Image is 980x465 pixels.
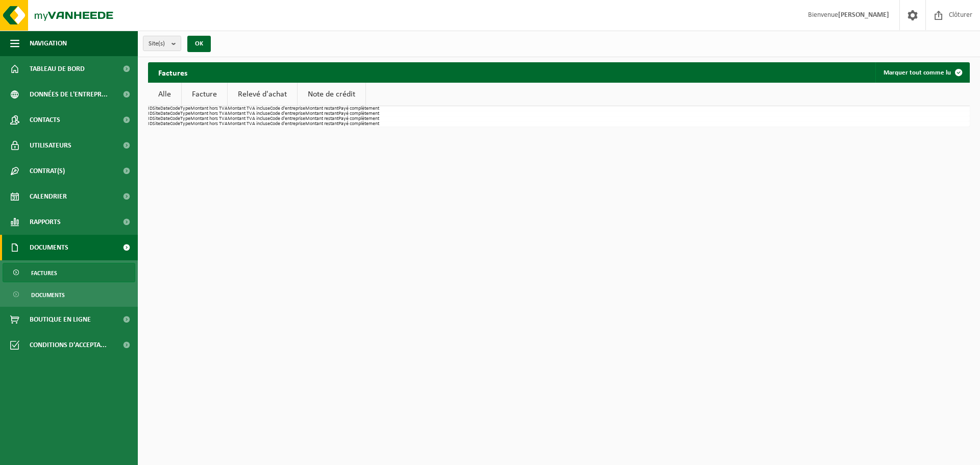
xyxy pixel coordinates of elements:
[305,116,338,121] th: Montant restant
[180,121,190,127] th: Type
[180,111,190,116] th: Type
[30,209,61,235] span: Rapports
[270,121,305,127] th: Code d'entreprise
[160,116,170,121] th: Date
[153,111,160,116] th: Site
[148,62,198,82] h2: Factures
[148,121,153,127] th: ID
[338,116,379,121] th: Payé complètement
[30,307,91,332] span: Boutique en ligne
[338,111,379,116] th: Payé complètement
[338,106,379,111] th: Payé complètement
[875,62,969,83] button: Marquer tout comme lu
[187,36,211,52] button: OK
[170,121,180,127] th: Code
[170,111,180,116] th: Code
[228,83,297,106] a: Relevé d'achat
[30,82,108,107] span: Données de l'entrepr...
[148,106,153,111] th: ID
[180,106,190,111] th: Type
[190,116,228,121] th: Montant hors TVA
[305,121,338,127] th: Montant restant
[30,235,68,260] span: Documents
[31,285,65,305] span: Documents
[160,121,170,127] th: Date
[180,116,190,121] th: Type
[3,263,135,282] a: Factures
[153,106,160,111] th: Site
[3,285,135,304] a: Documents
[149,36,167,52] span: Site(s)
[31,263,57,283] span: Factures
[190,106,228,111] th: Montant hors TVA
[190,111,228,116] th: Montant hors TVA
[143,36,181,51] button: Site(s)
[30,31,67,56] span: Navigation
[228,111,270,116] th: Montant TVA incluse
[30,332,107,358] span: Conditions d'accepta...
[30,158,65,184] span: Contrat(s)
[270,116,305,121] th: Code d'entreprise
[170,116,180,121] th: Code
[30,107,60,133] span: Contacts
[838,11,889,19] strong: [PERSON_NAME]
[228,116,270,121] th: Montant TVA incluse
[148,111,153,116] th: ID
[153,121,160,127] th: Site
[270,111,305,116] th: Code d'entreprise
[305,111,338,116] th: Montant restant
[270,106,305,111] th: Code d'entreprise
[228,106,270,111] th: Montant TVA incluse
[298,83,365,106] a: Note de crédit
[160,111,170,116] th: Date
[148,83,181,106] a: Alle
[182,83,227,106] a: Facture
[30,184,67,209] span: Calendrier
[148,116,153,121] th: ID
[170,106,180,111] th: Code
[305,106,338,111] th: Montant restant
[190,121,228,127] th: Montant hors TVA
[30,56,85,82] span: Tableau de bord
[153,116,160,121] th: Site
[228,121,270,127] th: Montant TVA incluse
[30,133,71,158] span: Utilisateurs
[338,121,379,127] th: Payé complètement
[160,106,170,111] th: Date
